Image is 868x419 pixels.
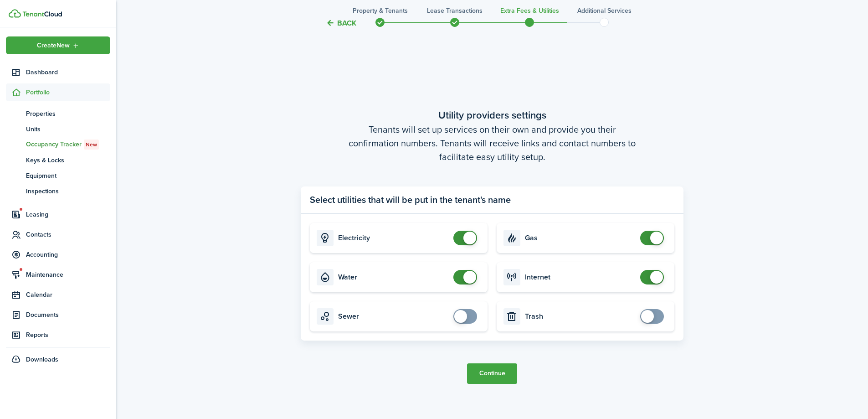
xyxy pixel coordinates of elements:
button: Open menu [6,36,110,54]
span: Accounting [26,250,110,259]
span: Leasing [26,210,110,219]
card-title: Trash [525,312,636,321]
span: Properties [26,109,110,119]
span: Documents [26,310,110,320]
span: Downloads [26,355,58,364]
h3: Extra fees & Utilities [500,6,559,16]
card-title: Water [338,273,449,281]
a: Dashboard [6,63,110,81]
button: Continue [467,363,517,384]
a: Inspections [6,183,110,199]
a: Units [6,121,110,137]
span: Units [26,124,110,134]
card-title: Internet [525,273,636,281]
a: Equipment [6,168,110,183]
card-title: Gas [525,234,636,242]
span: New [86,140,97,149]
card-title: Sewer [338,312,449,321]
a: Keys & Locks [6,152,110,168]
card-title: Electricity [338,234,449,242]
span: Contacts [26,230,110,239]
a: Occupancy TrackerNew [6,137,110,152]
span: Inspections [26,186,110,196]
a: Reports [6,326,110,344]
span: Occupancy Tracker [26,140,110,150]
img: TenantCloud [9,9,21,18]
span: Equipment [26,171,110,181]
span: Dashboard [26,67,110,77]
button: Back [326,18,356,28]
a: Properties [6,106,110,121]
h3: Lease Transactions [427,6,483,16]
panel-main-title: Select utilities that will be put in the tenant's name [310,193,511,207]
img: TenantCloud [22,11,62,17]
h3: Property & Tenants [353,6,408,16]
span: Calendar [26,290,110,300]
span: Portfolio [26,88,110,97]
span: Reports [26,330,110,340]
span: Keys & Locks [26,155,110,165]
wizard-step-header-description: Tenants will set up services on their own and provide you their confirmation numbers. Tenants wil... [301,123,683,164]
wizard-step-header-title: Utility providers settings [301,108,683,123]
span: Maintenance [26,270,110,279]
h3: Additional Services [577,6,632,16]
span: Create New [37,42,70,49]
